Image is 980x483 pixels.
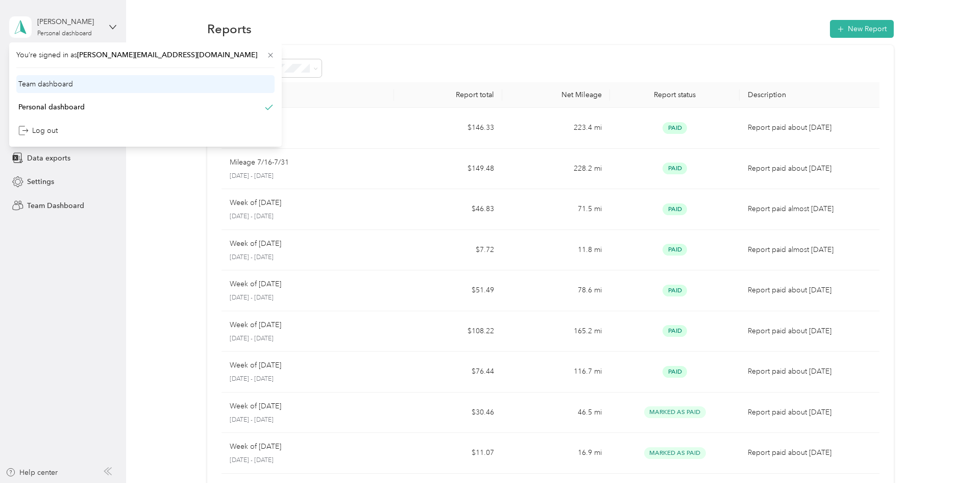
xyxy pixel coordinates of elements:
p: Report paid almost [DATE] [748,244,875,256]
th: Report total [394,82,502,108]
p: Mileage 7/16-7/31 [230,157,289,168]
h1: Reports [207,24,252,34]
p: Report paid about [DATE] [748,122,875,133]
span: Paid [663,285,687,296]
span: Paid [663,203,687,215]
button: Help center [6,467,58,478]
td: 78.6 mi [502,270,610,311]
span: Paid [663,366,687,378]
td: $51.49 [394,270,502,311]
td: $7.72 [394,230,502,271]
span: Paid [663,325,687,337]
p: [DATE] - [DATE] [230,416,386,425]
td: 228.2 mi [502,149,610,190]
td: $30.46 [394,393,502,433]
div: Personal dashboard [18,102,85,112]
span: Paid [663,122,687,134]
td: 116.7 mi [502,352,610,393]
p: Report paid about [DATE] [748,407,875,418]
p: Week of [DATE] [230,401,281,412]
td: $149.48 [394,149,502,190]
p: Report paid about [DATE] [748,163,875,174]
iframe: Everlance-gr Chat Button Frame [923,426,980,483]
p: [DATE] - [DATE] [230,334,386,343]
td: 16.9 mi [502,433,610,474]
p: Week of [DATE] [230,238,281,249]
p: Report paid about [DATE] [748,366,875,377]
div: Team dashboard [18,79,73,89]
p: Week of [DATE] [230,441,281,452]
td: 46.5 mi [502,393,610,433]
p: Report paid about [DATE] [748,285,875,296]
button: New Report [830,20,894,38]
p: Report paid about [DATE] [748,326,875,337]
p: Week of [DATE] [230,319,281,331]
p: Report paid almost [DATE] [748,203,875,215]
span: Data exports [27,153,70,164]
td: $46.83 [394,189,502,230]
p: [DATE] - [DATE] [230,253,386,262]
th: Report name [222,82,395,108]
span: Settings [27,176,54,187]
span: Paid [663,244,687,256]
span: You’re signed in as [16,50,275,60]
td: 71.5 mi [502,189,610,230]
p: [DATE] - [DATE] [230,172,386,181]
td: 223.4 mi [502,108,610,149]
td: $108.22 [394,311,502,352]
p: Week of [DATE] [230,279,281,290]
p: Week of [DATE] [230,360,281,371]
th: Net Mileage [502,82,610,108]
p: [DATE] - [DATE] [230,293,386,303]
span: [PERSON_NAME][EMAIL_ADDRESS][DOMAIN_NAME] [77,51,257,59]
div: Log out [18,125,58,136]
span: Marked As Paid [644,447,706,459]
span: Marked As Paid [644,406,706,418]
p: [DATE] - [DATE] [230,131,386,140]
td: 165.2 mi [502,311,610,352]
td: $146.33 [394,108,502,149]
p: Report paid about [DATE] [748,447,875,458]
td: 11.8 mi [502,230,610,271]
p: [DATE] - [DATE] [230,456,386,465]
div: Report status [618,90,731,99]
td: $11.07 [394,433,502,474]
div: [PERSON_NAME] [37,16,101,27]
p: Week of [DATE] [230,197,281,209]
p: [DATE] - [DATE] [230,212,386,221]
div: Personal dashboard [37,31,92,37]
span: Paid [663,163,687,174]
th: Description [740,82,884,108]
p: [DATE] - [DATE] [230,375,386,384]
span: Team Dashboard [27,200,84,211]
td: $76.44 [394,352,502,393]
